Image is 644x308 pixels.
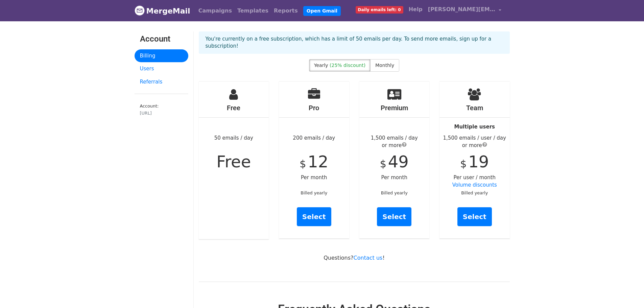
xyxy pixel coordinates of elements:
[428,5,496,14] span: [PERSON_NAME][EMAIL_ADDRESS]
[461,190,488,195] small: Billed yearly
[199,81,269,239] div: 50 emails / day
[135,75,188,89] a: Referrals
[314,63,328,68] span: Yearly
[359,104,430,112] h4: Premium
[359,134,430,149] div: 1,500 emails / day or more
[460,158,467,170] span: $
[425,3,504,19] a: [PERSON_NAME][EMAIL_ADDRESS]
[206,35,503,50] p: You're currently on a free subscription, which has a limit of 50 emails per day. To send more ema...
[454,124,495,130] strong: Multiple users
[216,152,251,171] span: Free
[388,152,409,171] span: 49
[439,81,510,238] div: Per user / month
[330,63,365,68] span: (25% discount)
[439,104,510,112] h4: Team
[196,4,235,18] a: Campaigns
[140,103,183,116] small: Account:
[375,63,394,68] span: Monthly
[300,158,306,170] span: $
[279,81,349,238] div: 200 emails / day Per month
[135,5,145,16] img: MergeMail logo
[380,158,386,170] span: $
[308,152,328,171] span: 12
[140,34,183,44] h3: Account
[135,49,188,63] a: Billing
[353,3,406,16] a: Daily emails left: 0
[303,6,341,16] a: Open Gmail
[301,190,327,195] small: Billed yearly
[199,254,510,261] p: Questions? !
[135,4,190,18] a: MergeMail
[457,207,492,226] a: Select
[235,4,271,18] a: Templates
[356,6,403,14] span: Daily emails left: 0
[199,104,269,112] h4: Free
[381,190,408,195] small: Billed yearly
[354,255,383,261] a: Contact us
[439,134,510,149] div: 1,500 emails / user / day or more
[279,104,349,112] h4: Pro
[140,110,183,116] div: [URL]
[297,207,331,226] a: Select
[406,3,425,16] a: Help
[271,4,301,18] a: Reports
[135,62,188,75] a: Users
[377,207,411,226] a: Select
[452,182,497,188] a: Volume discounts
[359,81,430,238] div: Per month
[468,152,489,171] span: 19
